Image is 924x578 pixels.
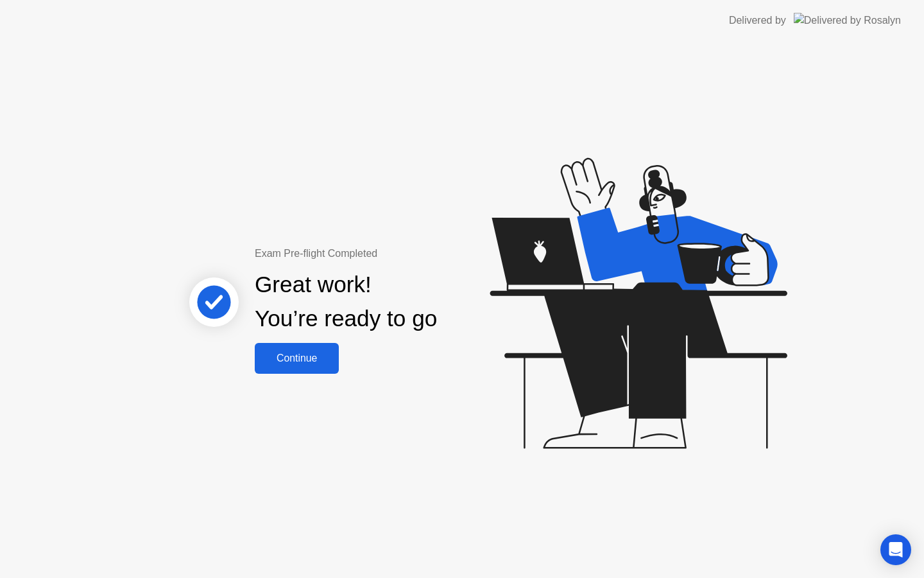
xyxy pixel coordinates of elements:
div: Continue [259,353,335,364]
img: Delivered by Rosalyn [794,13,901,28]
div: Great work! You’re ready to go [255,268,437,336]
div: Open Intercom Messenger [880,534,911,565]
div: Exam Pre-flight Completed [255,246,520,261]
button: Continue [255,343,339,374]
div: Delivered by [729,13,786,28]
